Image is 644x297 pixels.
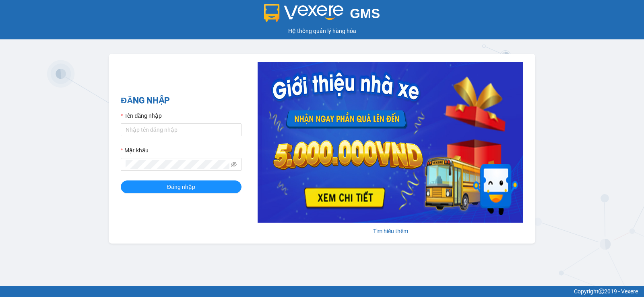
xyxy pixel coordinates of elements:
[121,180,242,193] button: Đăng nhập
[258,62,523,223] img: banner-0
[599,289,604,294] span: copyright
[2,27,642,35] div: Hệ thống quản lý hàng hóa
[264,12,380,18] a: GMS
[121,146,149,155] label: Mật khẩu
[121,94,242,107] h2: ĐĂNG NHẬP
[264,4,344,22] img: logo 2
[121,111,162,120] label: Tên đăng nhập
[231,162,237,167] span: eye-invisible
[167,182,195,191] span: Đăng nhập
[6,287,638,296] div: Copyright 2019 - Vexere
[350,6,380,21] span: GMS
[126,160,229,169] input: Mật khẩu
[258,227,523,236] div: Tìm hiểu thêm
[121,123,242,136] input: Tên đăng nhập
